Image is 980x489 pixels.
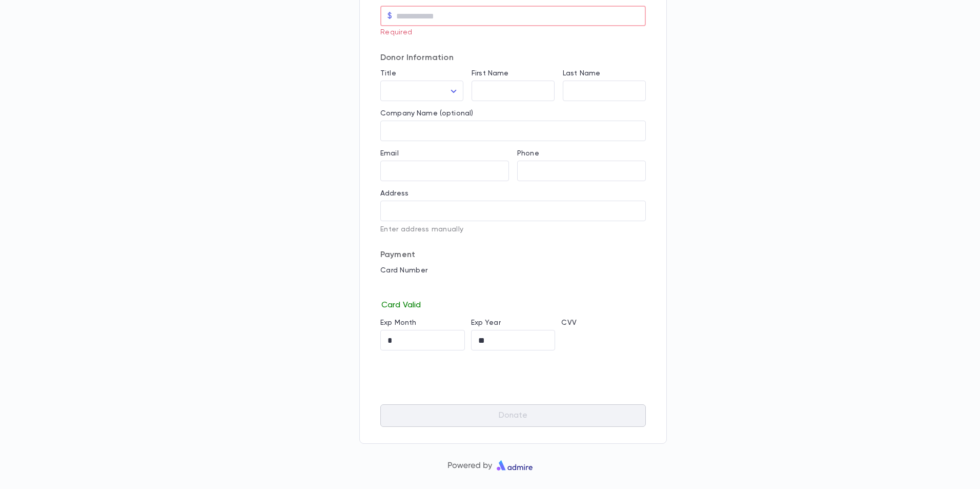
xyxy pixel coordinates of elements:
[380,69,396,77] label: Title
[380,319,416,327] label: Exp Month
[380,278,646,298] iframe: card
[380,149,399,158] label: Email
[561,319,646,327] p: CVV
[380,298,646,310] p: Card Valid
[563,69,600,77] label: Last Name
[472,69,508,77] label: First Name
[387,11,392,21] p: $
[380,250,646,260] p: Payment
[380,109,473,118] label: Company Name (optional)
[380,225,646,233] p: Enter address manually
[380,266,646,275] p: Card Number
[471,319,501,327] label: Exp Year
[517,149,539,158] label: Phone
[380,53,646,63] p: Donor Information
[380,81,463,101] div: ​
[380,189,409,198] label: Address
[380,28,639,36] p: Required
[561,330,646,350] iframe: cvv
